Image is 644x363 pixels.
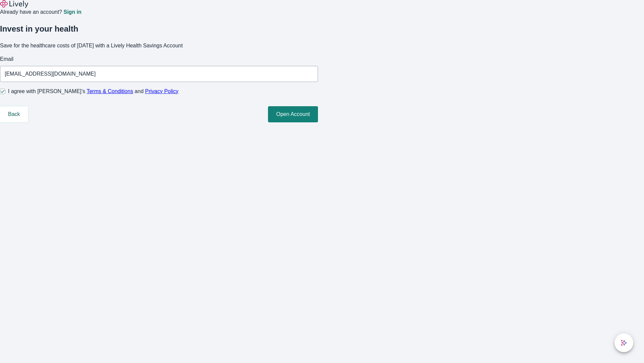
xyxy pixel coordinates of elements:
span: I agree with [PERSON_NAME]’s and [8,87,178,95]
button: chat [614,333,633,352]
a: Terms & Conditions [87,88,133,94]
svg: Lively AI Assistant [621,339,627,346]
button: Open Account [268,106,318,122]
a: Privacy Policy [145,88,179,94]
a: Sign in [63,9,81,15]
